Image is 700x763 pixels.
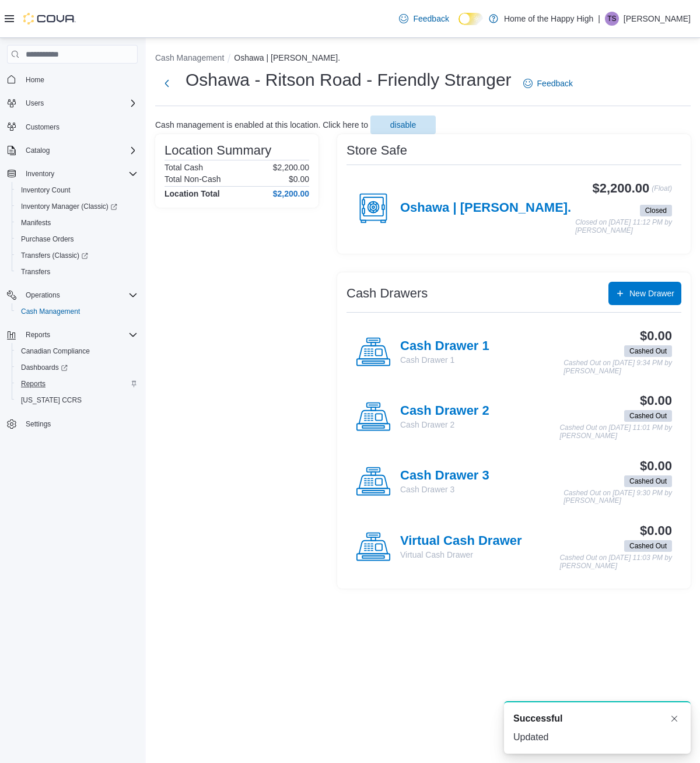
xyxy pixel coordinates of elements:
span: Inventory [21,167,138,181]
p: Cash Drawer 2 [400,419,489,430]
button: Operations [21,288,65,302]
h1: Oshawa - Ritson Road - Friendly Stranger [185,68,512,92]
h3: $0.00 [640,524,672,538]
span: Cashed Out [629,411,667,421]
a: Customers [21,120,64,134]
span: Purchase Orders [16,232,138,246]
span: Operations [26,290,60,300]
a: Inventory Manager (Classic) [16,199,122,213]
p: (Float) [652,181,672,202]
span: Transfers [21,267,50,276]
button: Customers [2,118,142,135]
h4: Cash Drawer 1 [400,339,489,354]
p: Home of the Happy High [504,12,593,26]
button: Purchase Orders [12,231,142,247]
span: Inventory [26,169,54,178]
button: Transfers [12,264,142,280]
span: Settings [26,419,51,429]
span: Reports [16,377,138,391]
p: Virtual Cash Drawer [400,549,522,561]
div: Notification [513,712,681,726]
p: Cashed Out on [DATE] 9:34 PM by [PERSON_NAME] [563,359,672,375]
p: [PERSON_NAME] [624,12,691,26]
span: Inventory Manager (Classic) [16,199,138,213]
button: disable [370,116,436,134]
span: Transfers (Classic) [21,251,88,260]
span: disable [390,119,416,131]
button: Home [2,71,142,87]
button: Settings [2,415,142,432]
span: Users [21,96,138,110]
span: Reports [21,328,138,342]
span: Purchase Orders [21,235,74,244]
nav: An example of EuiBreadcrumbs [155,52,691,66]
span: Inventory Manager (Classic) [21,202,117,211]
p: Cash management is enabled at this location. Click here to [155,120,368,129]
p: Cashed Out on [DATE] 11:03 PM by [PERSON_NAME] [559,554,672,570]
a: Cash Management [16,304,85,318]
h4: Cash Drawer 2 [400,404,489,419]
a: Transfers [16,265,55,279]
span: TS [607,12,616,26]
a: Reports [16,377,50,391]
span: Reports [26,330,50,339]
h4: Cash Drawer 3 [400,468,489,484]
span: Dashboards [16,360,138,374]
span: Dashboards [21,363,68,372]
span: Washington CCRS [16,393,138,407]
a: Manifests [16,216,55,230]
p: | [598,12,600,26]
div: Triniti Stone [605,12,619,26]
h6: Total Cash [164,163,203,172]
h6: Total Non-Cash [164,174,221,184]
span: Settings [21,416,138,431]
span: Inventory Count [16,183,138,197]
a: Feedback [394,7,453,30]
button: Operations [2,287,142,303]
button: Next [155,72,178,95]
img: Cova [23,13,76,24]
h3: $0.00 [640,329,672,343]
p: Closed on [DATE] 11:12 PM by [PERSON_NAME] [575,219,672,235]
button: Reports [12,376,142,392]
span: Transfers [16,265,138,279]
h3: $2,200.00 [593,181,650,195]
h3: Location Summary [164,143,271,157]
span: Cashed Out [629,541,667,551]
a: Dashboards [16,360,72,374]
span: Users [26,99,44,108]
span: Cashed Out [624,475,672,487]
button: Catalog [2,142,142,159]
a: Inventory Count [16,183,75,197]
button: Manifests [12,215,142,231]
span: Home [21,72,138,86]
span: Canadian Compliance [16,344,138,358]
span: Cashed Out [624,540,672,552]
button: Oshawa | [PERSON_NAME]. [234,53,340,62]
span: Catalog [26,146,50,155]
h4: Location Total [164,189,220,198]
a: [US_STATE] CCRS [16,393,86,407]
h3: Cash Drawers [346,286,428,300]
button: Cash Management [12,303,142,320]
span: Cashed Out [624,410,672,422]
a: Purchase Orders [16,232,79,246]
a: Feedback [519,72,577,95]
span: Operations [21,288,138,302]
button: Reports [21,328,55,342]
span: Closed [645,205,667,216]
span: Home [26,75,44,85]
input: Dark Mode [459,13,483,25]
div: Updated [513,730,681,744]
h3: $0.00 [640,459,672,473]
a: Canadian Compliance [16,344,94,358]
button: [US_STATE] CCRS [12,392,142,408]
span: Cashed Out [629,346,667,356]
span: Canadian Compliance [21,346,90,356]
p: Cashed Out on [DATE] 11:01 PM by [PERSON_NAME] [559,424,672,440]
span: Cashed Out [624,345,672,357]
span: Dark Mode [459,25,459,26]
h3: $0.00 [640,394,672,408]
button: Reports [2,327,142,343]
span: Customers [26,123,60,132]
